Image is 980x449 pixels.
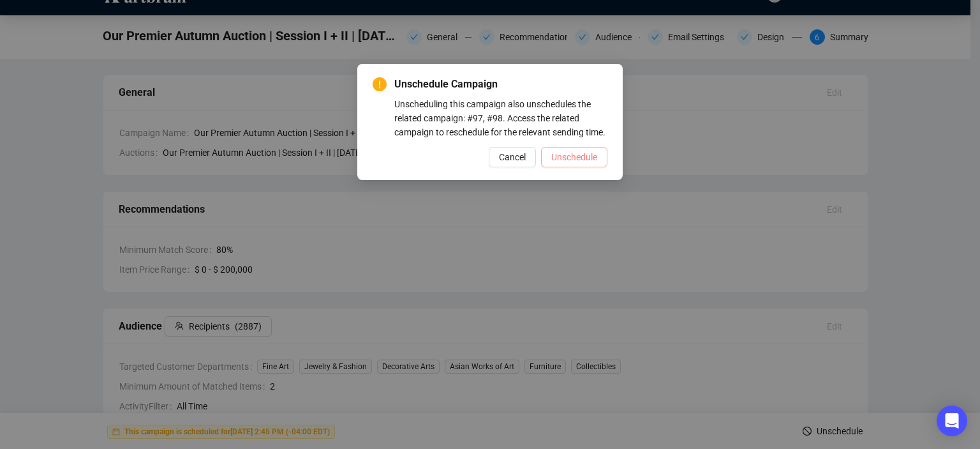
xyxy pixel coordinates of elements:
[551,150,597,164] span: Unschedule
[541,147,607,167] button: Unschedule
[394,97,607,139] div: Unscheduling this campaign also unschedules the related campaign: #97, #98. Access the related ca...
[489,147,536,167] button: Cancel
[937,406,967,436] div: Open Intercom Messenger
[499,150,526,164] span: Cancel
[394,77,607,92] span: Unschedule Campaign
[373,77,387,91] span: exclamation-circle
